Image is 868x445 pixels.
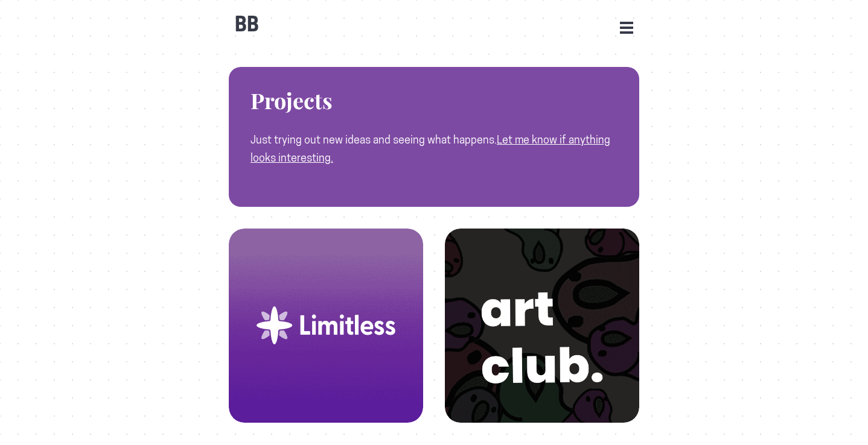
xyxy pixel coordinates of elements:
p: Just trying out new ideas and seeing what happens. [251,131,617,167]
button: Open Menu [620,22,633,33]
h1: Projects [251,89,617,113]
b: BB [235,13,259,36]
a: Let me know if anything looks interesting. [251,133,610,164]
